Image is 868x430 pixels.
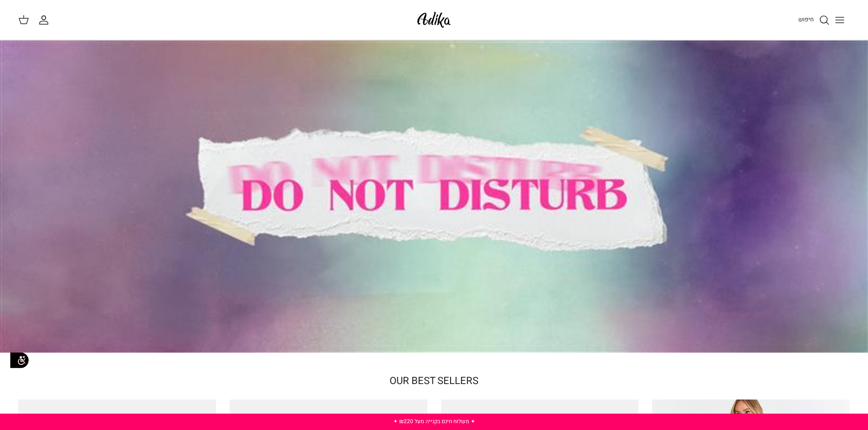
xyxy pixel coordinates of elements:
[830,10,850,30] button: Toggle menu
[390,374,478,388] a: OUR BEST SELLERS
[393,417,475,425] a: ✦ משלוח חינם בקנייה מעל ₪220 ✦
[415,9,453,30] img: Adika IL
[38,15,53,25] a: החשבון שלי
[798,15,814,24] span: חיפוש
[7,348,32,373] img: accessibility_icon02.svg
[798,15,830,25] a: חיפוש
